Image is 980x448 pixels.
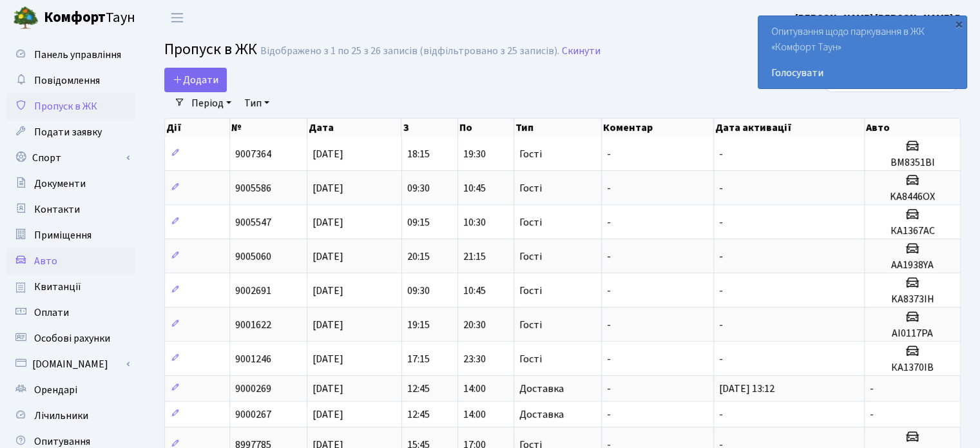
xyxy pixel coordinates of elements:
span: [DATE] [312,249,343,264]
span: [DATE] [312,352,343,366]
span: - [719,147,723,161]
h5: АА1938YA [870,259,955,271]
span: Гості [519,251,542,262]
span: Гості [519,149,542,159]
span: 09:30 [407,284,430,298]
span: 9002691 [235,284,271,298]
div: Опитування щодо паркування в ЖК «Комфорт Таун» [758,16,966,88]
span: - [719,284,723,298]
a: Тип [239,92,274,114]
a: Орендарі [6,377,135,403]
span: - [607,352,611,366]
span: - [607,407,611,422]
span: - [607,382,611,396]
a: Пропуск в ЖК [6,93,135,119]
span: Панель управління [34,48,121,62]
span: Повідомлення [34,73,100,88]
h5: KA8446OX [870,191,955,203]
span: 23:30 [463,352,486,366]
span: 9000269 [235,382,271,396]
a: [PERSON_NAME] [PERSON_NAME] В. [795,10,965,26]
span: - [607,284,611,298]
span: 09:30 [407,181,430,195]
span: - [719,215,723,229]
button: Переключити навігацію [161,7,193,28]
span: - [607,147,611,161]
h5: АІ0117РА [870,327,955,340]
span: 21:15 [463,249,486,264]
th: З [401,119,457,137]
img: logo.png [13,5,39,31]
th: Дата [307,119,402,137]
span: 18:15 [407,147,430,161]
span: Особові рахунки [34,331,110,346]
span: 14:00 [463,382,486,396]
th: Тип [514,119,602,137]
span: 19:15 [407,318,430,332]
span: [DATE] [312,284,343,298]
span: 9005060 [235,249,271,264]
span: 10:30 [463,215,486,229]
span: 12:45 [407,382,430,396]
span: 10:45 [463,181,486,195]
span: [DATE] [312,382,343,396]
span: - [719,318,723,332]
h5: KA8373IH [870,293,955,306]
th: Дії [165,119,230,137]
h5: КА1367АС [870,225,955,237]
span: 9000267 [235,407,271,422]
span: Таун [44,7,135,29]
span: 20:30 [463,318,486,332]
a: Повідомлення [6,68,135,93]
span: [DATE] 13:12 [719,382,774,396]
span: Авто [34,254,57,268]
a: Контакти [6,197,135,222]
a: Панель управління [6,42,135,68]
a: Приміщення [6,222,135,248]
span: - [870,407,874,422]
span: - [607,215,611,229]
span: Гості [519,217,542,228]
a: Голосувати [771,65,954,81]
span: - [607,181,611,195]
span: Гості [519,320,542,330]
span: - [719,249,723,264]
b: Комфорт [44,7,106,28]
span: Квитанції [34,280,81,294]
span: - [870,382,874,396]
a: Лічильники [6,403,135,429]
span: [DATE] [312,147,343,161]
th: Авто [865,119,961,137]
span: 09:15 [407,215,430,229]
a: Спорт [6,145,135,171]
span: Пропуск в ЖК [34,99,97,113]
span: - [719,352,723,366]
span: 10:45 [463,284,486,298]
a: [DOMAIN_NAME] [6,351,135,377]
a: Оплати [6,300,135,326]
span: 19:30 [463,147,486,161]
span: Гості [519,183,542,193]
span: 9005586 [235,181,271,195]
th: Коментар [602,119,714,137]
span: Гості [519,354,542,364]
a: Документи [6,171,135,197]
span: 20:15 [407,249,430,264]
span: 17:15 [407,352,430,366]
span: [DATE] [312,318,343,332]
a: Період [186,92,236,114]
span: Подати заявку [34,125,102,139]
span: Доставка [519,384,564,394]
span: - [719,181,723,195]
a: Особові рахунки [6,326,135,351]
span: 9001246 [235,352,271,366]
span: 9005547 [235,215,271,229]
span: 14:00 [463,407,486,422]
th: Дата активації [714,119,865,137]
span: Пропуск в ЖК [164,38,257,61]
span: Доставка [519,409,564,420]
div: × [952,17,965,30]
span: 12:45 [407,407,430,422]
a: Авто [6,248,135,274]
span: 9001622 [235,318,271,332]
